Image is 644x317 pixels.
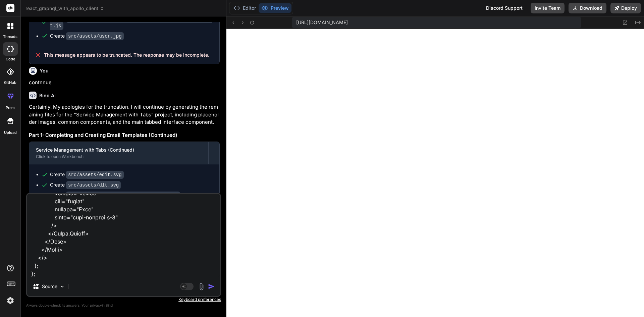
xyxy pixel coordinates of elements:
[4,130,17,136] label: Upload
[231,3,259,13] button: Editor
[50,33,124,40] div: Create
[39,92,56,99] h6: Bind AI
[482,3,527,13] div: Discord Support
[29,103,220,126] p: Certainly! My apologies for the truncation. I will continue by generating the remaining files for...
[50,192,180,199] div: Create
[66,171,124,179] code: src/assets/edit.svg
[50,15,213,29] div: Create
[6,56,15,62] label: code
[29,131,220,139] h3: Part 1: Completing and Creating Email Templates (Continued)
[36,154,202,159] div: Click to open Workbench
[26,302,221,309] p: Always double-check its answers. Your in Bind
[569,3,606,13] button: Download
[26,297,221,302] p: Keyboard preferences
[40,67,49,74] h6: You
[42,283,57,290] p: Source
[259,3,291,13] button: Preview
[59,284,65,289] img: Pick Models
[25,5,104,12] span: react_graphql_with_apollo_client
[208,283,215,290] img: icon
[50,15,212,30] code: src/API/services/ServiceManagement/ServiceManagement.js
[50,181,121,189] div: Create
[531,3,565,13] button: Invite Team
[27,194,220,277] textarea: loremi { Dolo, SitametcOnsec, Adip, Elits, Doeiu } temp "incid-utlaboree"; dolore { Magna } aliq ...
[90,303,102,307] span: privacy
[4,80,16,86] label: GitHub
[44,52,209,58] span: This message appears to be truncated. The response may be incomplete.
[29,142,208,164] button: Service Management with Tabs (Continued)Click to open Workbench
[66,192,180,200] code: src/assets/service_icons/crane_icon.png
[6,105,15,111] label: prem
[296,19,348,26] span: [URL][DOMAIN_NAME]
[66,181,121,189] code: src/assets/dlt.svg
[5,295,16,306] img: settings
[198,283,205,290] img: attachment
[66,32,124,40] code: src/assets/user.jpg
[3,34,17,40] label: threads
[226,29,644,317] iframe: Preview
[610,3,641,13] button: Deploy
[29,79,220,87] p: contnnue
[36,147,202,153] div: Service Management with Tabs (Continued)
[50,171,124,178] div: Create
